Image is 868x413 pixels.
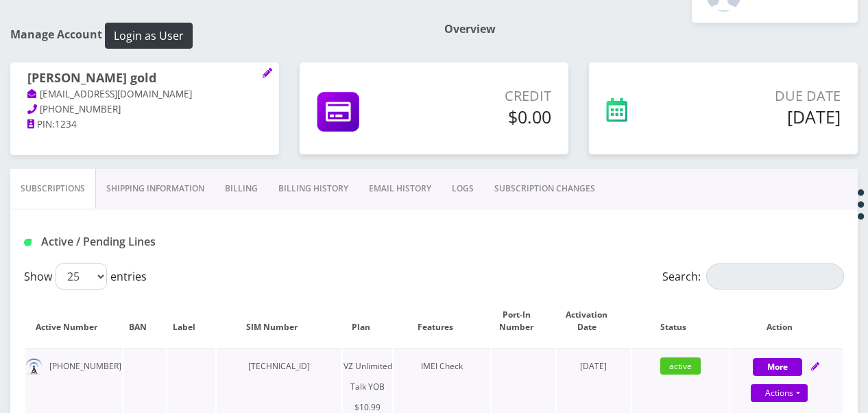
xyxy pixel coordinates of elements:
[492,295,555,347] th: Port-In Number: activate to sort column ascending
[557,295,631,347] th: Activation Date: activate to sort column ascending
[394,295,490,347] th: Features: activate to sort column ascending
[40,103,121,115] span: [PHONE_NUMBER]
[105,23,193,49] button: Login as User
[25,358,43,375] img: default.png
[10,23,424,49] h1: Manage Account
[359,169,442,209] a: EMAIL HISTORY
[167,295,215,347] th: Label: activate to sort column ascending
[753,358,802,376] button: More
[423,86,551,106] p: Credit
[123,295,166,347] th: BAN: activate to sort column ascending
[96,169,215,209] a: Shipping Information
[442,169,484,209] a: LOGS
[55,118,77,130] span: 1234
[56,263,107,290] select: Showentries
[27,88,192,102] a: [EMAIL_ADDRESS][DOMAIN_NAME]
[27,71,262,87] h1: [PERSON_NAME] gold
[444,23,858,36] h1: Overview
[215,169,268,209] a: Billing
[27,118,55,132] a: PIN:
[24,239,32,246] img: Active / Pending Lines
[691,106,841,127] h5: [DATE]
[102,27,193,42] a: Login as User
[662,263,844,290] label: Search:
[24,235,284,248] h1: Active / Pending Lines
[394,356,490,377] div: IMEI Check
[343,295,393,347] th: Plan: activate to sort column ascending
[25,295,122,347] th: Active Number: activate to sort column ascending
[751,384,808,402] a: Actions
[706,263,844,290] input: Search:
[580,360,607,372] span: [DATE]
[691,86,841,106] p: Due Date
[484,169,605,209] a: SUBSCRIPTION CHANGES
[660,357,701,375] span: active
[10,169,96,209] a: Subscriptions
[217,295,341,347] th: SIM Number: activate to sort column ascending
[423,106,551,127] h5: $0.00
[268,169,359,209] a: Billing History
[24,263,147,290] label: Show entries
[730,295,843,347] th: Action: activate to sort column ascending
[632,295,729,347] th: Status: activate to sort column ascending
